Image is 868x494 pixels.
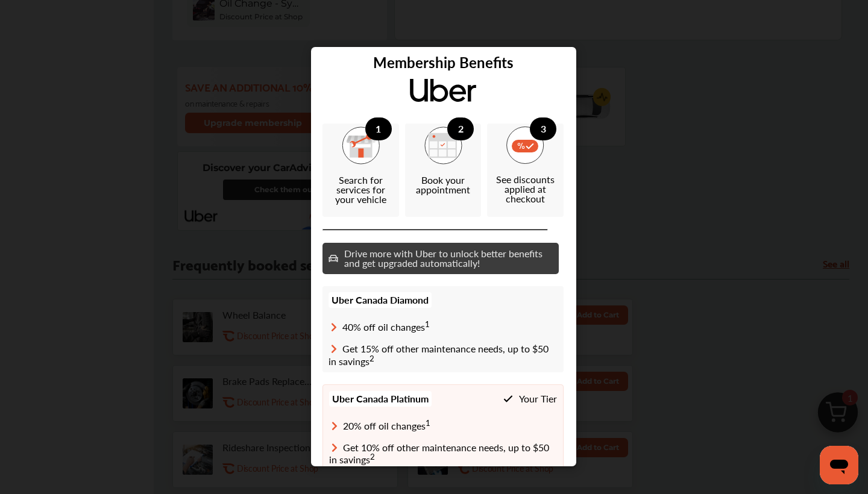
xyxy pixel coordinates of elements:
iframe: Button to launch messaging window [820,446,858,484]
p: Drive more with Uber to unlock better benefits and get upgraded automatically! [344,249,553,268]
p: Uber Canada Platinum [329,391,432,407]
p: Uber Canada Diamond [329,292,432,308]
sup: 2 [370,352,374,363]
p: See discounts applied at checkout [490,175,561,204]
sup: 1 [425,318,430,330]
span: 40% off oil changes [342,320,430,334]
img: UberLogo [406,75,480,105]
span: Get 10% off other maintenance needs, up to $50 in savings [329,440,549,466]
span: 3 [530,117,556,140]
p: Your Tier [503,394,557,404]
span: 20% off oil changes [343,419,430,433]
span: 2 [447,117,474,140]
p: Search for services for your vehicle [325,175,396,204]
p: Membership Benefits [329,55,558,69]
sup: 2 [370,451,375,462]
sup: 1 [426,417,430,428]
p: Book your appointment [408,175,479,195]
span: Get 15% off other maintenance needs, up to $50 in savings [329,342,549,367]
span: 1 [365,117,392,140]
